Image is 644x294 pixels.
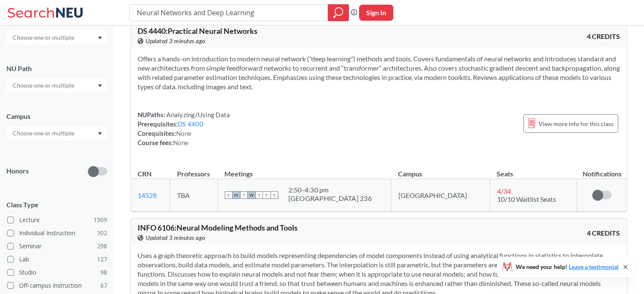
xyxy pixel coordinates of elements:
[146,36,205,46] span: Updated 3 minutes ago
[138,223,298,232] span: INFO 6106 : Neural Modeling Methods and Tools
[165,111,230,118] span: Analyzing/Using Data
[138,191,157,199] a: 14528
[328,4,349,21] div: magnifying glass
[359,5,393,21] button: Sign In
[225,191,232,199] span: S
[178,120,203,128] a: DS 4400
[8,128,80,138] input: Choose one or multiple
[391,179,490,212] td: [GEOGRAPHIC_DATA]
[97,228,107,238] span: 302
[97,255,107,264] span: 127
[497,187,511,195] span: 4 / 34
[587,228,620,238] span: 4 CREDITS
[6,64,107,73] div: NU Path
[6,112,107,121] div: Campus
[146,233,205,242] span: Updated 3 minutes ago
[539,118,614,129] span: View more info for this class
[6,200,107,209] span: Class Type
[97,242,107,251] span: 298
[248,191,255,199] span: W
[100,281,107,290] span: 67
[333,7,343,19] svg: magnifying glass
[94,215,107,225] span: 1909
[138,169,152,179] div: CRN
[98,36,102,40] svg: Dropdown arrow
[391,161,490,179] th: Campus
[7,254,107,265] label: Lab
[288,194,372,203] div: [GEOGRAPHIC_DATA] 236
[98,84,102,88] svg: Dropdown arrow
[218,161,391,179] th: Meetings
[138,26,257,36] span: DS 4440 : Practical Neural Networks
[170,161,218,179] th: Professors
[7,228,107,239] label: Individual Instruction
[7,280,107,291] label: Off-campus instruction
[569,263,619,270] a: Leave a testimonial
[497,195,556,203] span: 10/10 Waitlist Seats
[176,129,191,137] span: None
[240,191,248,199] span: T
[7,267,107,278] label: Studio
[98,132,102,135] svg: Dropdown arrow
[232,191,240,199] span: M
[271,191,278,199] span: S
[6,126,107,140] div: Dropdown arrow
[138,110,230,147] div: NUPaths: Prerequisites: Corequisites: Course fees:
[170,179,218,212] td: TBA
[138,54,620,91] section: Offers a hands-on introduction to modern neural network ("deep learning") methods and tools. Cove...
[587,32,620,41] span: 4 CREDITS
[7,214,107,225] label: Lecture
[288,186,372,194] div: 2:50 - 4:30 pm
[6,166,29,176] p: Honors
[136,5,322,20] input: Class, professor, course number, "phrase"
[8,80,80,91] input: Choose one or multiple
[577,161,627,179] th: Notifications
[173,139,188,146] span: None
[255,191,263,199] span: T
[516,264,619,270] span: We need your help!
[8,33,80,43] input: Choose one or multiple
[6,30,107,45] div: Dropdown arrow
[490,161,577,179] th: Seats
[6,78,107,93] div: Dropdown arrow
[7,241,107,252] label: Seminar
[263,191,271,199] span: F
[100,268,107,277] span: 98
